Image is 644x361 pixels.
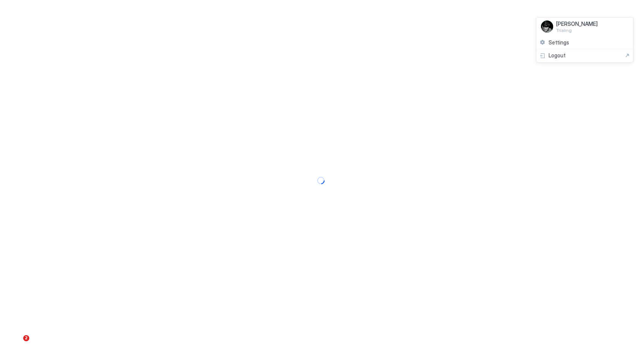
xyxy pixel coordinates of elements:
span: [PERSON_NAME] [556,21,598,27]
iframe: Intercom live chat [8,335,26,353]
span: Settings [549,39,569,46]
span: Trialing [556,27,598,33]
span: 2 [23,335,29,341]
span: Logout [549,52,566,59]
